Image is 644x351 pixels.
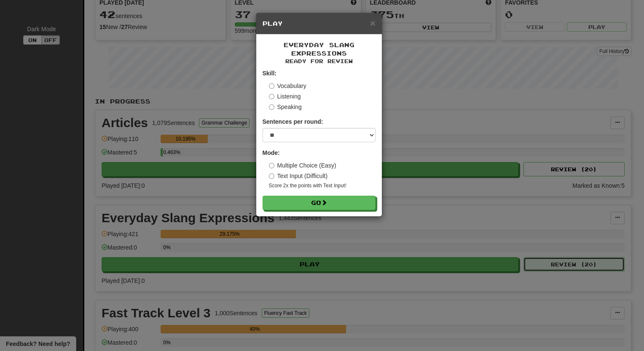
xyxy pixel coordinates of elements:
small: Ready for Review [263,58,376,65]
label: Listening [269,92,301,101]
strong: Skill: [263,70,276,77]
small: Score 2x the points with Text Input ! [269,182,376,189]
input: Speaking [269,104,274,110]
h5: Play [263,19,376,28]
button: Go [263,196,376,210]
label: Speaking [269,103,302,111]
input: Multiple Choice (Easy) [269,163,274,168]
span: × [370,18,375,28]
input: Listening [269,94,274,99]
label: Multiple Choice (Easy) [269,161,336,170]
strong: Mode: [263,149,280,156]
label: Text Input (Difficult) [269,172,328,180]
label: Sentences per round: [263,117,323,126]
label: Vocabulary [269,82,306,90]
input: Text Input (Difficult) [269,173,274,179]
button: Close [370,19,375,27]
input: Vocabulary [269,83,274,89]
span: Everyday Slang Expressions [284,41,354,57]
